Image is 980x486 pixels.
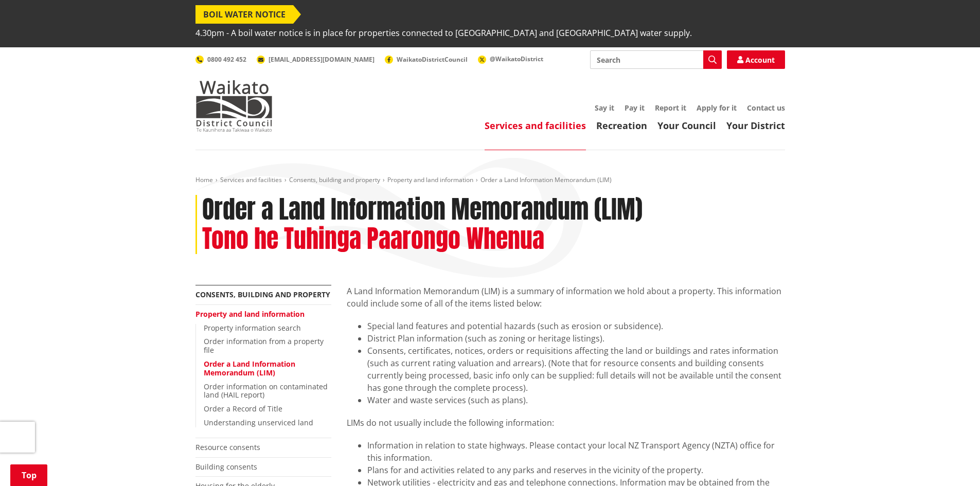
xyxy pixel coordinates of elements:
a: Pay it [625,103,645,113]
li: Consents, certificates, notices, orders or requisitions affecting the land or buildings and rates... [367,345,785,394]
a: Order a Record of Title [204,404,282,413]
span: Order a Land Information Memorandum (LIM) [480,175,612,184]
a: Order information on contaminated land (HAIL report) [204,382,328,400]
a: [EMAIL_ADDRESS][DOMAIN_NAME] [257,55,375,64]
p: LIMs do not usually include the following information: [347,417,785,429]
a: Say it [595,103,614,113]
input: Search input [590,50,722,69]
span: @WaikatoDistrict [490,55,543,63]
span: 0800 492 452 [207,55,246,64]
a: Property and land information [387,175,473,184]
h2: Tono he Tuhinga Paarongo Whenua [202,224,544,254]
span: [EMAIL_ADDRESS][DOMAIN_NAME] [269,55,375,64]
a: Property information search [204,323,301,333]
a: 0800 492 452 [195,55,246,64]
a: Home [195,175,213,184]
a: Your District [726,119,785,132]
a: WaikatoDistrictCouncil [385,55,468,64]
iframe: Messenger Launcher [933,443,970,480]
a: Resource consents [195,442,260,452]
li: Water and waste services (such as plans). [367,394,785,406]
a: Order a Land Information Memorandum (LIM) [204,359,295,377]
a: Order information from a property file [204,336,324,355]
a: Consents, building and property [195,290,330,299]
li: Information in relation to state highways. Please contact your local NZ Transport Agency (NZTA) o... [367,439,785,464]
span: 4.30pm - A boil water notice is in place for properties connected to [GEOGRAPHIC_DATA] and [GEOGR... [195,24,692,42]
img: Waikato District Council - Te Kaunihera aa Takiwaa o Waikato [195,80,273,132]
span: BOIL WATER NOTICE [195,5,293,24]
a: Consents, building and property [289,175,380,184]
li: Plans for and activities related to any parks and reserves in the vicinity of the property. [367,464,785,476]
a: Top [10,464,47,486]
h1: Order a Land Information Memorandum (LIM) [202,195,643,225]
a: Services and facilities [220,175,282,184]
a: Contact us [747,103,785,113]
a: Property and land information [195,309,305,319]
li: Special land features and potential hazards (such as erosion or subsidence). [367,320,785,332]
a: Your Council [657,119,716,132]
p: A Land Information Memorandum (LIM) is a summary of information we hold about a property. This in... [347,285,785,310]
a: Apply for it [697,103,737,113]
li: District Plan information (such as zoning or heritage listings). [367,332,785,345]
a: Account [727,50,785,69]
a: Report it [655,103,686,113]
a: Services and facilities [485,119,586,132]
a: @WaikatoDistrict [478,55,543,63]
a: Building consents [195,462,257,472]
a: Recreation [596,119,647,132]
a: Understanding unserviced land [204,418,313,427]
nav: breadcrumb [195,176,785,185]
span: WaikatoDistrictCouncil [397,55,468,64]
